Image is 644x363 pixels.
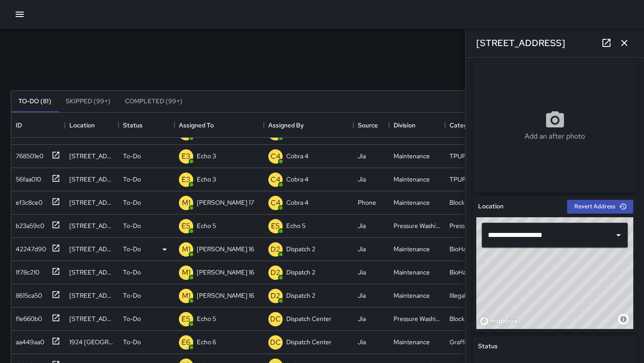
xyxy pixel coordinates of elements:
[16,113,22,138] div: ID
[270,314,281,325] p: DC
[182,314,191,325] p: E5
[358,245,366,253] div: Jia
[394,291,430,300] div: Maintenance
[59,91,118,112] button: Skipped (99+)
[358,268,366,277] div: Jia
[69,291,114,300] div: 1407 Franklin Street
[394,198,430,207] div: Maintenance
[12,287,42,300] div: 8615ca50
[449,175,496,184] div: TPUP Service Requested
[69,152,114,160] div: 230 Bay Place
[197,175,216,184] p: Echo 3
[271,198,280,208] p: C4
[123,152,141,160] p: To-Do
[358,152,366,160] div: Jia
[12,148,43,160] div: 768501e0
[358,175,366,184] div: Jia
[12,334,44,346] div: aa449aa0
[394,113,415,138] div: Division
[123,245,141,253] p: To-Do
[197,221,216,230] p: Echo 5
[358,198,376,207] div: Phone
[12,264,39,277] div: 1f78c210
[286,268,315,277] p: Dispatch 2
[197,198,254,207] p: [PERSON_NAME] 17
[11,91,59,112] button: To-Do (81)
[123,113,143,138] div: Status
[69,314,114,323] div: 1218 Webster Street
[271,267,280,278] p: D2
[69,113,95,138] div: Location
[286,198,309,207] p: Cobra 4
[271,291,280,301] p: D2
[358,291,366,300] div: Jia
[449,113,476,138] div: Category
[69,221,114,230] div: 330 17th Street
[197,245,254,253] p: [PERSON_NAME] 16
[271,221,280,232] p: E5
[394,314,441,323] div: Pressure Washing
[286,221,305,230] p: Echo 5
[118,91,190,112] button: Completed (99+)
[449,152,496,160] div: TPUP Service Requested
[69,268,114,277] div: 1810 Webster Street
[353,113,389,138] div: Source
[123,268,141,277] p: To-Do
[394,338,430,346] div: Maintenance
[69,198,114,207] div: 467 19th Street
[197,152,216,160] p: Echo 3
[358,113,378,138] div: Source
[389,113,445,138] div: Division
[123,221,141,230] p: To-Do
[394,221,441,230] div: Pressure Washing
[11,113,65,138] div: ID
[119,113,174,138] div: Status
[286,291,315,300] p: Dispatch 2
[270,337,281,348] p: DC
[394,245,430,253] div: Maintenance
[182,244,191,255] p: M1
[358,221,366,230] div: Jia
[286,245,315,253] p: Dispatch 2
[271,174,280,185] p: C4
[179,113,214,138] div: Assigned To
[449,338,496,346] div: Graffiti Sticker Abated Small
[197,268,254,277] p: [PERSON_NAME] 16
[12,171,41,184] div: 56faa010
[264,113,353,138] div: Assigned By
[123,291,141,300] p: To-Do
[12,194,42,207] div: ef3c8ce0
[182,291,191,301] p: M1
[12,218,44,230] div: b23a59c0
[271,151,280,162] p: C4
[286,314,331,323] p: Dispatch Center
[286,338,331,346] p: Dispatch Center
[358,338,366,346] div: Jia
[182,337,191,348] p: E6
[123,175,141,184] p: To-Do
[449,268,496,277] div: BioHazard Removed
[197,338,216,346] p: Echo 6
[182,198,191,208] p: M1
[286,175,309,184] p: Cobra 4
[394,268,430,277] div: Maintenance
[12,241,46,253] div: 42247d90
[268,113,304,138] div: Assigned By
[182,267,191,278] p: M1
[449,314,496,323] div: Block Face Pressure Washed
[123,338,141,346] p: To-Do
[197,314,216,323] p: Echo 5
[449,198,496,207] div: Block Face Detailed
[394,152,430,160] div: Maintenance
[197,291,254,300] p: [PERSON_NAME] 16
[69,245,114,253] div: 1319 Franklin Street
[271,244,280,255] p: D2
[174,113,264,138] div: Assigned To
[123,314,141,323] p: To-Do
[449,221,496,230] div: Pressure Washing Hotspot List Completed
[449,245,496,253] div: BioHazard Removed
[358,314,366,323] div: Jia
[182,221,191,232] p: E5
[286,152,309,160] p: Cobra 4
[182,174,191,185] p: E3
